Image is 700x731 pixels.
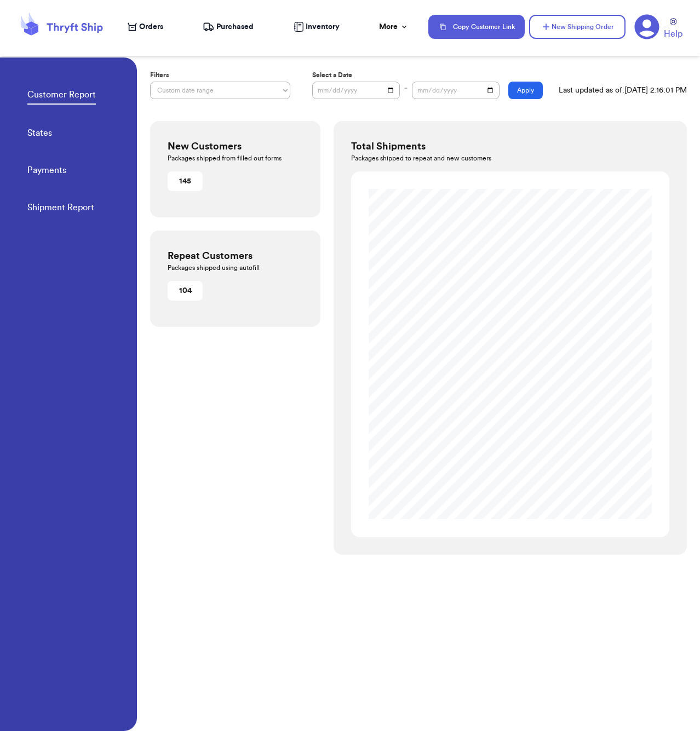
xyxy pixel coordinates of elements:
[559,85,687,96] p: Last updated as of: [DATE] 2:16:01 PM
[312,71,543,79] label: Select a Date
[168,263,303,272] p: Packages shipped using autofill
[351,154,669,163] p: Packages shipped to repeat and new customers
[27,201,94,216] a: Shipment Report
[216,21,254,32] span: Purchased
[128,21,163,32] a: Orders
[404,82,408,99] span: -
[27,164,66,179] a: Payments
[508,82,543,99] button: Apply
[351,139,669,154] h3: Total Shipments
[529,15,626,39] button: New Shipping Order
[306,21,340,32] span: Inventory
[664,27,682,41] span: Help
[379,21,409,32] div: More
[203,21,254,32] a: Purchased
[168,139,303,154] h3: New Customers
[172,285,198,296] div: 104
[294,21,340,32] a: Inventory
[428,15,525,39] button: Copy Customer Link
[27,88,96,105] a: Customer Report
[168,248,303,263] h3: Repeat Customers
[139,21,163,32] span: Orders
[168,154,303,163] p: Packages shipped from filled out forms
[664,18,682,41] a: Help
[172,176,198,187] div: 145
[27,126,52,142] a: States
[150,71,290,79] label: Filters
